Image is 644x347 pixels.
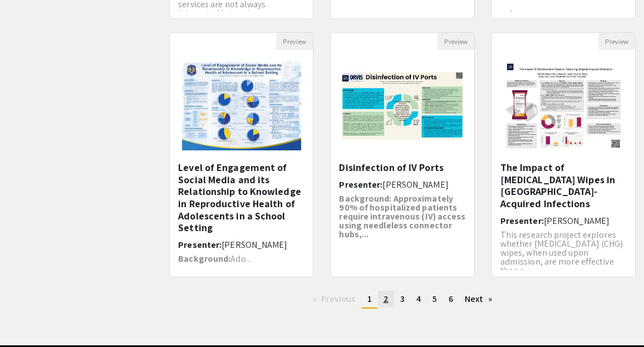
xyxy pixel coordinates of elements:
p: Ado... [178,255,304,263]
a: Next page [459,291,498,307]
h6: Presenter: [500,216,627,226]
button: Preview [437,33,474,50]
button: Preview [276,33,313,50]
div: Open Presentation <p>Disinfection of IV Ports</p> [330,32,474,277]
span: [PERSON_NAME] [544,215,609,227]
span: 5 [432,293,437,305]
div: Open Presentation <p>Level of Engagement of Social Media and its Relationship to Knowledge in Rep... [169,32,313,277]
h5: Disinfection of IV Ports [339,162,465,174]
span: 4 [416,293,421,305]
strong: Background: Approximately 90% of hospitalized patients require intravenous (IV) access using need... [339,193,465,240]
span: 6 [449,293,453,305]
h6: Presenter: [339,179,465,190]
iframe: Chat [8,297,47,339]
span: 2 [384,293,389,305]
span: [PERSON_NAME] [382,179,448,190]
p: This research project explores whether [MEDICAL_DATA] (CHG) wipes, when used upon admission, are ... [500,231,627,275]
h5: The Impact of [MEDICAL_DATA] Wipes in [GEOGRAPHIC_DATA]-Acquired Infections​ [500,162,627,209]
div: Open Presentation <p>The Impact of Chlorhexidine Wipes in Reducing Hospital-Acquired Infections​</p> [491,32,636,277]
span: [PERSON_NAME] [222,239,287,251]
img: <p>Level of Engagement of Social Media and its Relationship to Knowledge in Reproductive Health o... [171,50,312,162]
strong: Background: [178,253,230,265]
span: 1 [367,293,372,305]
img: <p>The Impact of Chlorhexidine Wipes in Reducing Hospital-Acquired Infections​</p> [493,50,634,162]
span: 3 [400,293,405,305]
span: Previous [321,293,356,305]
h6: Presenter: [178,240,304,250]
img: <p>Disinfection of IV Ports</p> [331,61,474,151]
button: Preview [598,33,635,50]
h5: Level of Engagement of Social Media and its Relationship to Knowledge in Reproductive Health of A... [178,162,304,234]
ul: Pagination [169,291,636,309]
p: Safe Medication Administration: A Nurse’s Role [500,10,627,28]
